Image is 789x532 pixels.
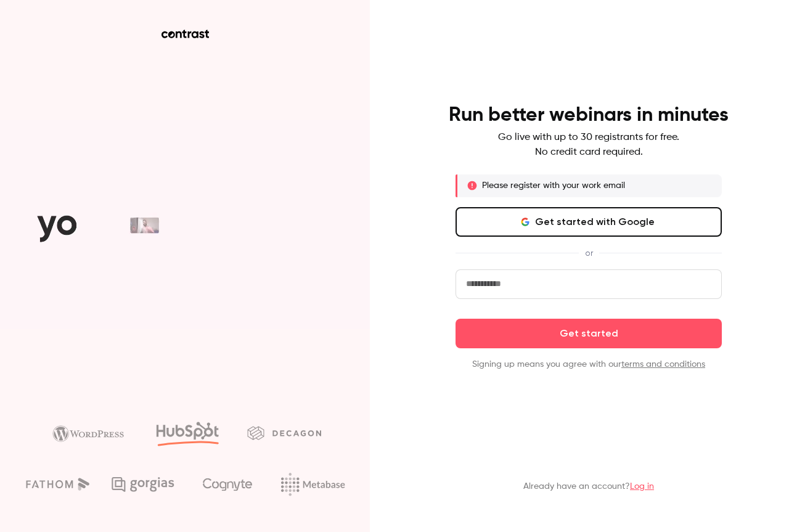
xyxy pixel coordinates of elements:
p: Go live with up to 30 registrants for free. No credit card required. [498,130,679,160]
h4: Run better webinars in minutes [449,103,729,128]
button: Get started with Google [456,207,722,237]
button: Get started [456,319,722,348]
span: or [579,247,599,260]
a: Log in [630,482,654,491]
p: Please register with your work email [482,179,625,192]
p: Signing up means you agree with our [456,358,722,370]
a: terms and conditions [621,360,705,369]
img: decagon [247,426,321,440]
p: Already have an account? [523,480,654,493]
